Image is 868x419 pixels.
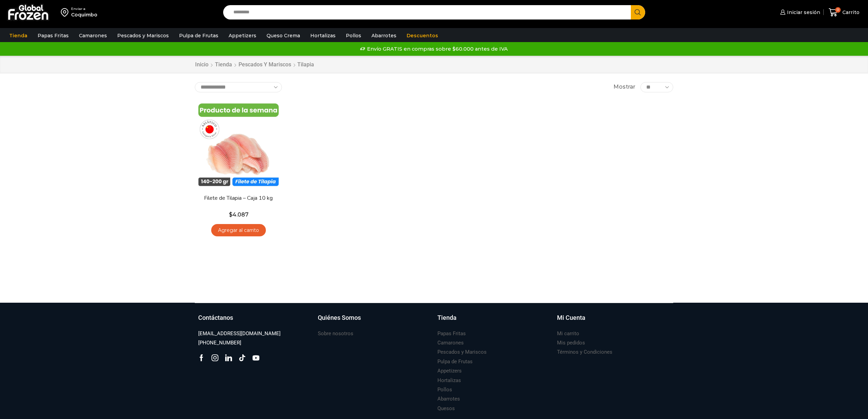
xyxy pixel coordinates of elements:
[437,385,452,394] a: Pollos
[238,61,291,69] a: Pescados y Mariscos
[211,224,266,237] a: Agregar al carrito: “Filete de Tilapia - Caja 10 kg”
[437,395,460,403] h3: Abarrotes
[437,358,473,365] h3: Pulpa de Frutas
[318,329,353,338] a: Sobre nosotros
[71,11,97,18] div: Coquimbo
[437,405,455,412] h3: Quesos
[229,211,248,218] bdi: 4.087
[557,313,585,322] h3: Mi Cuenta
[437,329,466,338] a: Papas Fritas
[195,82,282,92] select: Pedido de la tienda
[557,330,579,337] h3: Mi carrito
[835,7,841,13] span: 0
[631,5,645,19] button: Search button
[318,330,353,337] h3: Sobre nosotros
[225,29,260,42] a: Appetizers
[195,61,314,69] nav: Breadcrumb
[6,29,31,42] a: Tienda
[437,339,464,346] h3: Camarones
[403,29,442,42] a: Descuentos
[198,329,281,338] a: [EMAIL_ADDRESS][DOMAIN_NAME]
[437,394,460,404] a: Abarrotes
[437,357,473,366] a: Pulpa de Frutas
[195,61,209,69] a: Inicio
[229,211,232,218] span: $
[76,29,110,42] a: Camarones
[61,6,71,18] img: address-field-icon.svg
[778,5,820,19] a: Iniciar sesión
[114,29,172,42] a: Pescados y Mariscos
[176,29,222,42] a: Pulpa de Frutas
[557,313,670,329] a: Mi Cuenta
[437,313,457,322] h3: Tienda
[437,367,462,375] h3: Appetizers
[437,330,466,337] h3: Papas Fritas
[785,9,820,16] span: Iniciar sesión
[437,377,461,384] h3: Hortalizas
[437,338,464,348] a: Camarones
[297,61,314,68] h1: Tilapia
[318,313,431,329] a: Quiénes Somos
[437,348,487,357] a: Pescados y Mariscos
[34,29,72,42] a: Papas Fritas
[827,4,861,21] a: 0 Carrito
[557,348,612,357] a: Términos y Condiciones
[841,9,859,16] span: Carrito
[613,83,635,91] span: Mostrar
[437,313,550,329] a: Tienda
[71,6,97,11] div: Enviar a
[557,329,579,338] a: Mi carrito
[437,366,462,376] a: Appetizers
[557,338,585,348] a: Mis pedidos
[198,338,241,348] a: [PHONE_NUMBER]
[557,349,612,356] h3: Términos y Condiciones
[342,29,365,42] a: Pollos
[307,29,339,42] a: Hortalizas
[437,386,452,393] h3: Pollos
[437,349,487,356] h3: Pescados y Mariscos
[263,29,303,42] a: Queso Crema
[215,61,232,69] a: Tienda
[198,313,233,322] h3: Contáctanos
[198,339,241,346] h3: [PHONE_NUMBER]
[198,330,281,337] h3: [EMAIL_ADDRESS][DOMAIN_NAME]
[557,339,585,346] h3: Mis pedidos
[199,194,278,202] a: Filete de Tilapia – Caja 10 kg
[368,29,400,42] a: Abarrotes
[437,376,461,385] a: Hortalizas
[318,313,361,322] h3: Quiénes Somos
[198,313,311,329] a: Contáctanos
[437,404,455,413] a: Quesos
